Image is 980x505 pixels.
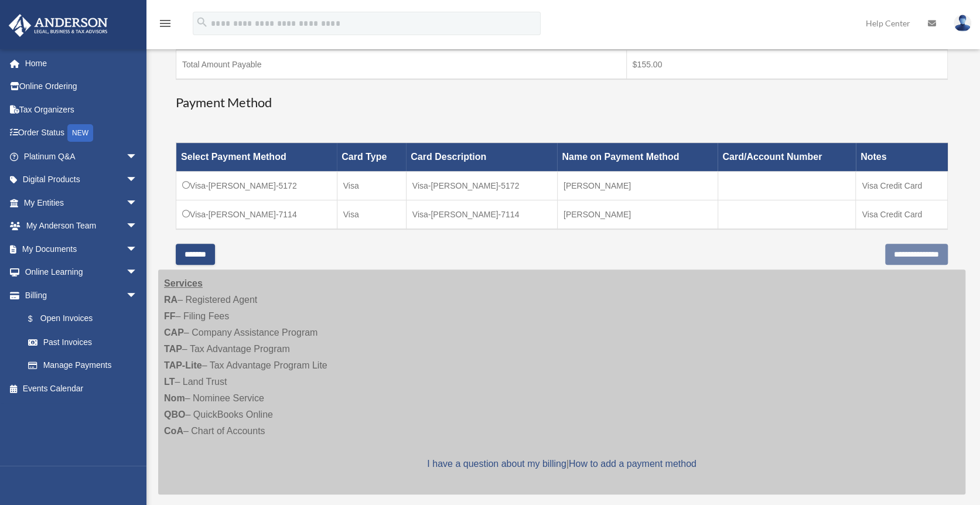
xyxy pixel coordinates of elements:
td: Visa-[PERSON_NAME]-7114 [176,200,337,230]
div: – Registered Agent – Filing Fees – Company Assistance Program – Tax Advantage Program – Tax Advan... [158,269,965,494]
a: Past Invoices [16,330,149,354]
th: Card Description [406,143,557,172]
a: Order StatusNEW [8,121,155,145]
span: arrow_drop_down [126,145,149,169]
strong: TAP-Lite [164,360,202,370]
a: Online Ordering [8,75,155,98]
span: arrow_drop_down [126,237,149,261]
span: arrow_drop_down [126,261,149,285]
p: | [164,456,959,472]
a: Manage Payments [16,354,149,377]
a: Home [8,52,155,75]
a: $Open Invoices [16,307,144,331]
h3: Payment Method [176,94,948,112]
a: Platinum Q&Aarrow_drop_down [8,145,155,168]
strong: RA [164,295,177,305]
td: Total Amount Payable [176,50,627,79]
span: arrow_drop_down [126,191,149,215]
span: $ [35,312,40,326]
td: $155.00 [626,50,947,79]
th: Name on Payment Method [557,143,718,172]
span: arrow_drop_down [126,284,149,308]
span: arrow_drop_down [126,214,149,238]
td: Visa-[PERSON_NAME]-7114 [406,200,557,230]
a: I have a question about my billing [427,459,566,469]
td: Visa [337,172,406,200]
img: Anderson Advisors Platinum Portal [5,14,111,37]
strong: TAP [164,344,182,354]
strong: CoA [164,426,183,436]
a: Tax Organizers [8,98,155,121]
a: Online Learningarrow_drop_down [8,261,155,284]
strong: Services [164,278,203,288]
strong: QBO [164,410,185,419]
td: Visa Credit Card [856,200,948,230]
td: [PERSON_NAME] [557,172,718,200]
th: Select Payment Method [176,143,337,172]
td: Visa-[PERSON_NAME]-5172 [176,172,337,200]
img: User Pic [954,15,971,32]
a: menu [158,21,172,30]
strong: CAP [164,327,184,337]
strong: Nom [164,393,185,403]
td: Visa Credit Card [856,172,948,200]
td: Visa-[PERSON_NAME]-5172 [406,172,557,200]
i: menu [158,16,172,30]
span: arrow_drop_down [126,168,149,192]
th: Card Type [337,143,406,172]
a: Events Calendar [8,377,155,400]
th: Card/Account Number [718,143,856,172]
div: NEW [67,124,93,142]
i: search [196,16,209,29]
a: My Entitiesarrow_drop_down [8,191,155,214]
a: How to add a payment method [569,459,696,469]
strong: FF [164,311,176,321]
strong: LT [164,377,175,387]
a: Digital Productsarrow_drop_down [8,168,155,192]
td: Visa [337,200,406,230]
a: My Anderson Teamarrow_drop_down [8,214,155,238]
a: My Documentsarrow_drop_down [8,237,155,261]
th: Notes [856,143,948,172]
td: [PERSON_NAME] [557,200,718,230]
a: Billingarrow_drop_down [8,284,149,307]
